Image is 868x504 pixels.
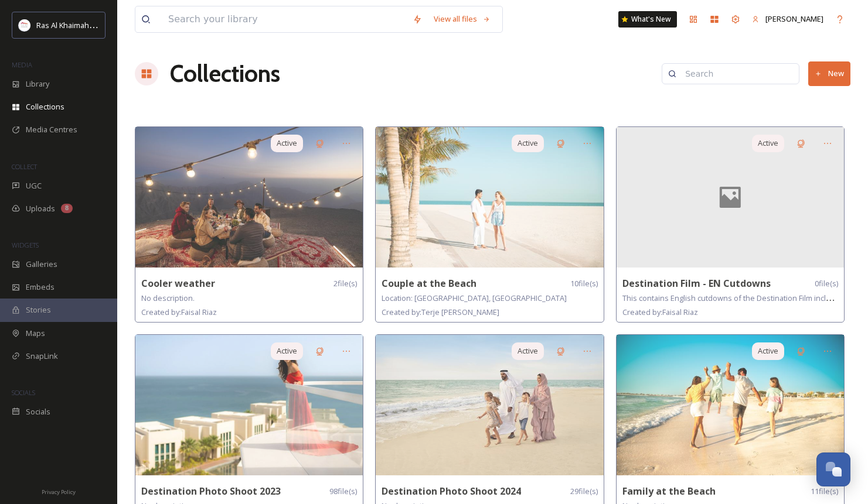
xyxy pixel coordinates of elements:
span: Location: [GEOGRAPHIC_DATA], [GEOGRAPHIC_DATA] [382,293,567,303]
span: Active [518,345,538,356]
span: Privacy Policy [42,488,76,496]
a: View all files [428,8,496,30]
span: 10 file(s) [570,278,598,289]
span: Active [277,345,297,356]
strong: Destination Photo Shoot 2024 [382,485,521,498]
span: Media Centres [26,124,77,135]
span: WIDGETS [12,241,39,249]
a: [PERSON_NAME] [746,8,829,30]
span: Active [518,138,538,149]
img: f0ae1fde-13b4-46c4-80dc-587e454a40a6.jpg [135,335,363,475]
span: Library [26,78,49,90]
a: Collections [170,56,280,91]
span: COLLECT [12,162,37,171]
span: Embeds [26,282,55,293]
img: 3fee7373-bc30-4870-881d-a1ce1f855b52.jpg [135,127,363,268]
span: MEDIA [12,60,32,69]
strong: Couple at the Beach [382,277,476,290]
span: Active [758,345,778,356]
span: 98 file(s) [329,486,357,497]
strong: Destination Photo Shoot 2023 [141,485,281,498]
span: Galleries [26,259,57,270]
span: Created by: Faisal Riaz [622,307,698,317]
span: Ras Al Khaimah Tourism Development Authority [36,19,202,30]
span: SnapLink [26,351,58,362]
span: Active [277,138,297,149]
div: 8 [61,204,73,213]
span: UGC [26,180,42,191]
strong: Destination Film - EN Cutdowns [622,277,771,290]
span: Maps [26,328,45,339]
strong: Cooler weather [141,277,215,290]
img: 7e8a814c-968e-46a8-ba33-ea04b7243a5d.jpg [376,127,603,268]
img: 40833ac2-9b7e-441e-9c37-82b00e6b34d8.jpg [617,335,844,475]
span: SOCIALS [12,388,35,397]
button: New [808,61,850,85]
span: 11 file(s) [811,486,838,497]
span: Collections [26,101,64,112]
span: Active [758,138,778,149]
strong: Family at the Beach [622,485,716,498]
span: 2 file(s) [333,278,357,289]
span: Stories [26,304,51,316]
a: Privacy Policy [42,484,76,498]
span: Created by: Faisal Riaz [141,307,217,317]
span: Socials [26,406,50,417]
input: Search [679,62,793,85]
span: 0 file(s) [815,278,838,289]
input: Search your library [162,6,407,32]
button: Open Chat [816,452,850,486]
a: What's New [618,11,677,28]
span: No description. [141,293,195,303]
span: Uploads [26,203,55,214]
img: b247c5c7-76c1-4511-a868-7f05f0ad745b.jpg [376,335,603,475]
span: [PERSON_NAME] [765,13,823,24]
img: Logo_RAKTDA_RGB-01.png [19,19,30,31]
span: 29 file(s) [570,486,598,497]
span: Created by: Terje [PERSON_NAME] [382,307,499,317]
